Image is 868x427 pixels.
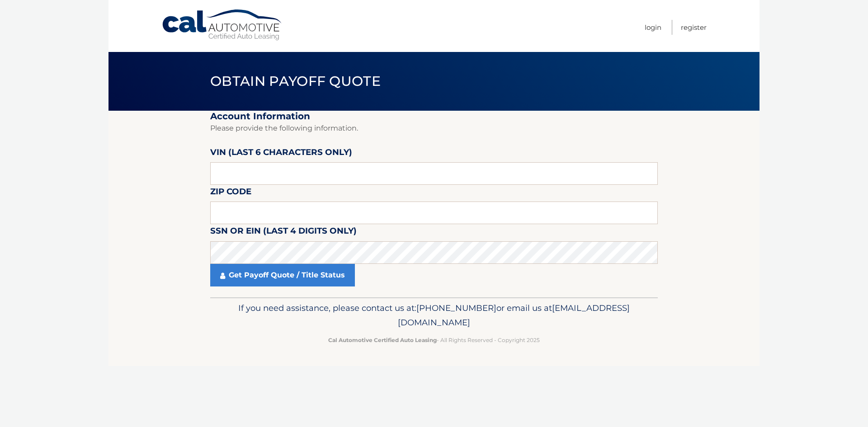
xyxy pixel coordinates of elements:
span: Obtain Payoff Quote [210,73,381,89]
label: SSN or EIN (last 4 digits only) [210,224,357,241]
h2: Account Information [210,111,658,122]
p: - All Rights Reserved - Copyright 2025 [216,335,652,345]
a: Get Payoff Quote / Title Status [210,264,355,286]
p: If you need assistance, please contact us at: or email us at [216,301,652,330]
span: [PHONE_NUMBER] [416,303,496,313]
label: VIN (last 6 characters only) [210,145,352,162]
a: Register [681,20,707,35]
a: Login [645,20,661,35]
strong: Cal Automotive Certified Auto Leasing [328,337,437,343]
label: Zip Code [210,185,251,202]
p: Please provide the following information. [210,122,658,135]
a: Cal Automotive [161,9,283,41]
